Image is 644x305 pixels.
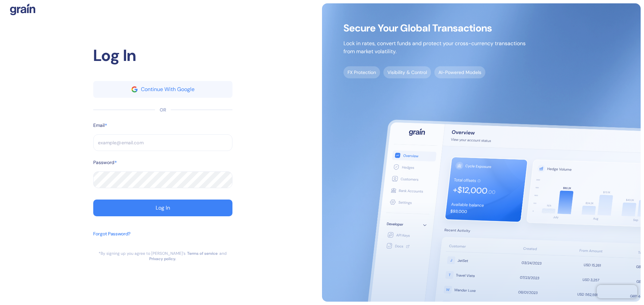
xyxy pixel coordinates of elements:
p: Lock in rates, convert funds and protect your cross-currency transactions from market volatility. [343,40,526,56]
input: example@email.com [93,134,232,151]
span: FX Protection [343,66,380,78]
img: google [131,86,138,92]
span: Secure Your Global Transactions [343,25,526,31]
button: Log In [93,200,232,216]
label: Email [93,122,105,129]
div: Forgot Password? [93,230,130,237]
span: AI-Powered Models [434,66,485,78]
img: signup-main-image [322,3,641,302]
a: Terms of service [187,251,218,256]
div: Log In [156,205,170,211]
div: Log In [93,44,232,68]
div: *By signing up you agree to [PERSON_NAME]’s [99,251,185,256]
div: OR [160,106,166,113]
span: Visibility & Control [383,66,431,78]
div: and [219,251,227,256]
iframe: Chatra live chat [597,285,637,298]
div: Continue With Google [141,87,195,92]
img: logo [10,3,35,15]
label: Password [93,159,114,166]
button: Forgot Password? [93,227,130,251]
button: googleContinue With Google [93,81,232,98]
a: Privacy policy. [149,256,176,261]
